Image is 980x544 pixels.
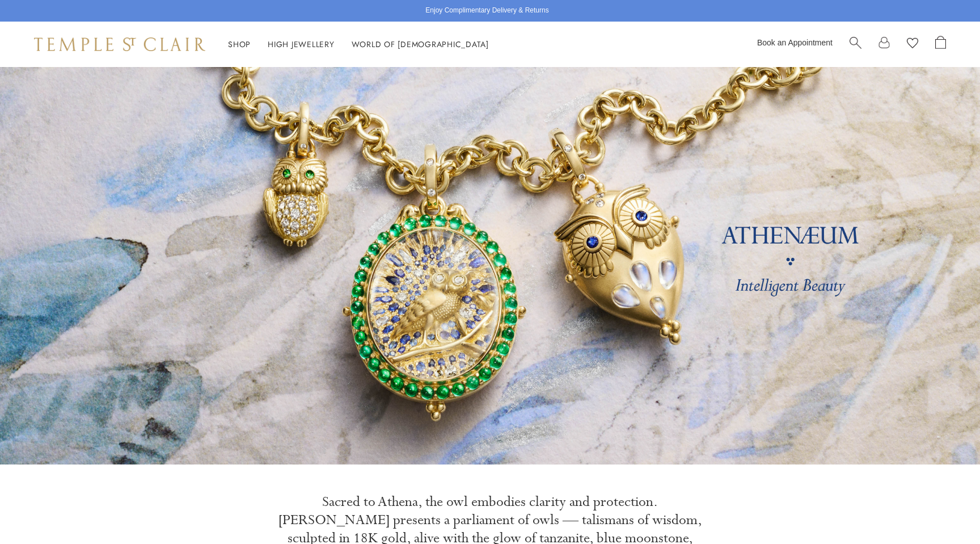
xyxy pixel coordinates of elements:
[34,37,205,51] img: Temple St. Clair
[907,36,918,53] a: View Wishlist
[425,5,548,16] p: Enjoy Complimentary Delivery & Returns
[757,38,833,47] a: Book an Appointment
[228,39,251,50] a: ShopShop
[850,36,861,53] a: Search
[935,36,946,53] a: Open Shopping Bag
[352,39,489,50] a: World of [DEMOGRAPHIC_DATA]World of [DEMOGRAPHIC_DATA]
[268,39,335,50] a: High JewelleryHigh Jewellery
[228,37,489,52] nav: Main navigation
